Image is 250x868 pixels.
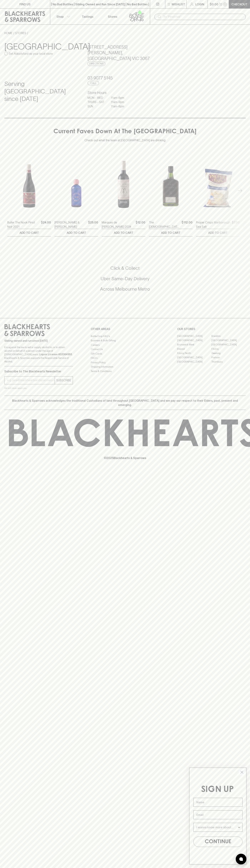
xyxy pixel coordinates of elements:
[102,220,134,229] a: Marques de [PERSON_NAME] 2024
[50,9,75,24] button: Shop
[196,229,240,236] button: ADD TO CART
[56,14,64,19] p: Shop
[4,41,79,51] h3: [GEOGRAPHIC_DATA]
[7,220,39,229] a: Buller The Nook Pinot Noir 2021
[88,96,105,100] p: MON - WED
[163,14,243,20] input: Try "Pinot noir"
[88,75,162,81] h5: 03 9077 5145
[91,343,159,347] a: Careers
[4,386,73,390] p: We will never spam you
[149,220,180,229] a: The [DEMOGRAPHIC_DATA] Straight Rye Whiskey
[91,369,159,373] a: Terms & Conditions
[88,62,105,66] a: Directions
[232,220,240,229] p: $7.00
[211,360,246,364] a: Thornbury
[91,347,159,351] a: Contact Us
[4,286,246,292] h5: Across Melbourne Metro
[88,90,162,96] h6: Store Hours
[149,229,192,236] button: ADD TO CART
[186,764,250,868] div: FLYOUT Form
[4,80,79,103] h4: Serving [GEOGRAPHIC_DATA] since [DATE]
[224,3,226,5] p: 0
[88,104,105,108] p: SUN
[85,136,165,142] p: Check out what the team at [GEOGRAPHIC_DATA] are drinking
[193,837,242,847] button: CONTINUE
[208,231,228,235] p: ADD TO CART
[4,31,13,35] a: HOME
[56,378,71,382] p: SUBSCRIBE
[91,360,159,365] a: Privacy Policy
[88,220,98,229] p: $25.00
[88,81,99,85] a: Call
[91,338,159,343] a: Business & Bulk Gifting
[211,351,246,355] a: Geelong
[177,351,211,355] a: Fitzroy North
[67,231,86,235] p: ADD TO CART
[182,220,192,229] p: $112.00
[4,339,73,343] p: Sibling owned and run since [DATE]
[19,231,39,235] p: ADD TO CART
[136,220,145,229] p: $12.00
[91,327,159,331] p: OTHER AREAS
[231,2,247,6] p: Checkout
[53,128,197,136] h4: Current Faves Down At The [GEOGRAPHIC_DATA]
[211,355,246,360] a: Prahran
[88,44,162,61] h5: [STREET_ADDRESS][PERSON_NAME] , [GEOGRAPHIC_DATA] VIC 3067
[4,251,246,311] div: Call to action block
[7,398,243,407] p: Blackhearts & Sparrows acknowledges the traditional Custodians of land throughout [GEOGRAPHIC_DAT...
[237,823,241,832] button: Show Options
[161,231,180,235] p: ADD TO CART
[7,377,55,383] input: e.g. jane@blackheartsandsparrows.com.au
[193,798,242,807] input: Name
[177,327,246,331] p: OUR STORES
[201,785,234,794] span: SIGN UP
[196,152,240,215] img: Proper Crisps Marlborough Sea Salt
[210,2,218,6] p: $0.00
[55,152,98,215] img: Taylor & Smith Gin
[102,229,145,236] button: ADD TO CART
[19,2,31,6] p: FIND US
[211,343,246,347] a: [GEOGRAPHIC_DATA]
[91,356,159,360] a: FAQ's
[211,334,246,338] a: Braddon
[239,857,243,861] img: bubble-icon
[149,152,192,215] img: The Gospel Straight Rye Whiskey
[111,96,129,100] p: 11am - 8pm
[195,2,204,6] p: Login
[114,231,133,235] p: ADD TO CART
[196,220,230,229] a: Proper Crisps Marlborough Sea Salt
[196,823,237,832] input: I wanna know more about...
[239,769,245,775] button: Close dialog
[91,334,159,338] a: Bottle Drop FAQ's
[9,51,53,56] p: Set Abbotsford as your local store
[102,152,145,215] img: Marques de Tezona Tempranillo 2024
[177,343,211,347] a: Brunswick West
[55,220,87,229] a: [PERSON_NAME] & [PERSON_NAME]
[7,152,51,215] img: Buller The Nook Pinot Noir 2021
[4,345,73,363] p: It is against the law to sell or supply alcohol to, or to obtain alcohol on behalf of a person un...
[91,351,159,356] a: Gift Cards
[108,14,117,19] p: Stores
[15,31,26,35] a: STORES
[211,347,246,351] a: Fitzroy
[211,338,246,343] a: [GEOGRAPHIC_DATA]
[172,2,185,6] p: Wishlist
[4,369,73,373] p: Subscribe to The Blackhearts Newsletter
[177,338,211,343] a: [GEOGRAPHIC_DATA]
[4,265,246,271] h5: Click & Collect
[4,276,246,282] h5: Uber Same-Day Delivery
[177,360,211,364] a: [GEOGRAPHIC_DATA]
[7,229,51,236] button: ADD TO CART
[39,353,72,356] strong: Liquor License #32064953
[41,220,51,229] p: $24.00
[111,104,129,108] p: 11am - 8pm
[55,229,98,236] button: ADD TO CART
[177,347,211,351] a: Elwood
[177,334,211,338] a: [GEOGRAPHIC_DATA]
[177,355,211,360] a: [GEOGRAPHIC_DATA]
